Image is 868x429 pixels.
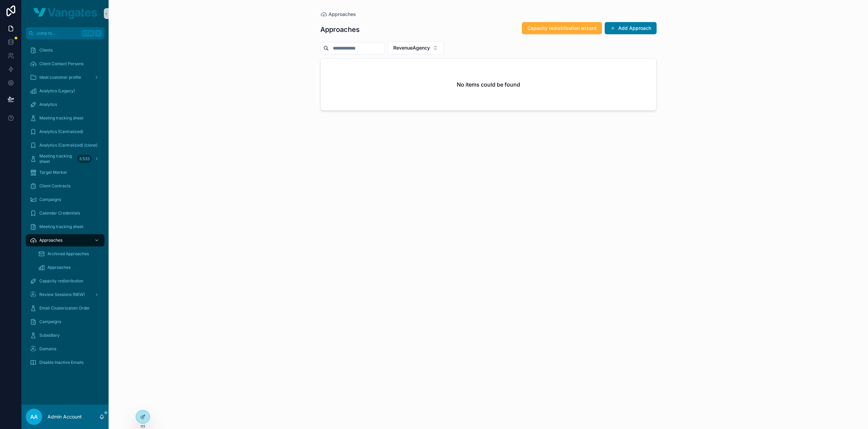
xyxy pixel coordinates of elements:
button: Select Button [388,41,444,54]
span: Approaches [48,265,71,270]
button: Jump to...CtrlK [26,27,105,39]
span: Jump to... [36,31,79,36]
a: Meeting tracking sheet [26,112,105,124]
a: Archived Approaches [34,248,105,260]
a: Meeting tracking sheet3.533 [26,153,105,165]
span: Subsidiary [39,333,60,338]
p: Admin Account [48,413,82,420]
span: Analytics (Centralized) [39,129,83,134]
span: Ctrl [82,30,94,37]
span: Ideal customer profile [39,75,81,80]
span: Client Contracts [39,183,71,189]
a: Analytics (Legacy) [26,85,105,97]
span: Approaches [39,238,62,243]
a: Review Sessions (NEW) [26,288,105,301]
span: Email Clusterizatoin Order [39,305,90,311]
img: App logo [33,8,97,19]
span: Disable Inactive Emails [39,360,83,365]
span: Campaigns [39,319,61,324]
a: Capacity redistribution [26,275,105,287]
span: Client Contact Persons [39,61,83,67]
a: Calendar Credentials [26,207,105,219]
a: Client Contact Persons [26,58,105,70]
a: Clients [26,44,105,56]
h2: No items could be found [457,80,520,89]
span: Approaches [328,11,356,18]
a: Approaches [26,234,105,246]
a: Campaigns [26,193,105,206]
a: Approaches [34,261,105,274]
a: Approaches [320,11,356,18]
a: Client Contracts [26,180,105,192]
div: 3.533 [77,155,92,163]
a: Analytics [26,98,105,111]
button: Add Approach [605,22,657,34]
a: Subsidiary [26,329,105,341]
span: Capacity redistribution wizard [527,25,597,32]
span: Meeting tracking sheet [39,224,83,229]
span: Capacity redistribution [39,278,83,284]
span: Review Sessions (NEW) [39,292,85,297]
span: Meeting tracking sheet [39,153,74,164]
a: Meeting tracking sheet [26,221,105,233]
a: Analytics (Centralized) (clone) [26,139,105,151]
a: Email Clusterizatoin Order [26,302,105,314]
span: Clients [39,48,53,53]
span: Domains [39,346,56,352]
span: Calendar Credentials [39,210,80,216]
span: Meeting tracking sheet [39,115,83,121]
a: Analytics (Centralized) [26,126,105,138]
a: Disable Inactive Emails [26,356,105,369]
span: RevenueAgency [393,44,430,51]
span: AA [30,413,38,421]
span: K [96,31,101,36]
span: Analytics [39,102,57,107]
button: Capacity redistribution wizard [522,22,602,34]
a: Campaigns [26,316,105,328]
span: Analytics (Centralized) (clone) [39,143,97,148]
span: Campaigns [39,197,61,202]
span: Analytics (Legacy) [39,88,75,94]
span: Target Market [39,170,67,175]
a: Domains [26,343,105,355]
h1: Approaches [320,25,360,34]
a: Ideal customer profile [26,71,105,83]
div: scrollable content [22,39,109,377]
a: Target Market [26,166,105,179]
span: Archived Approaches [48,251,89,257]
